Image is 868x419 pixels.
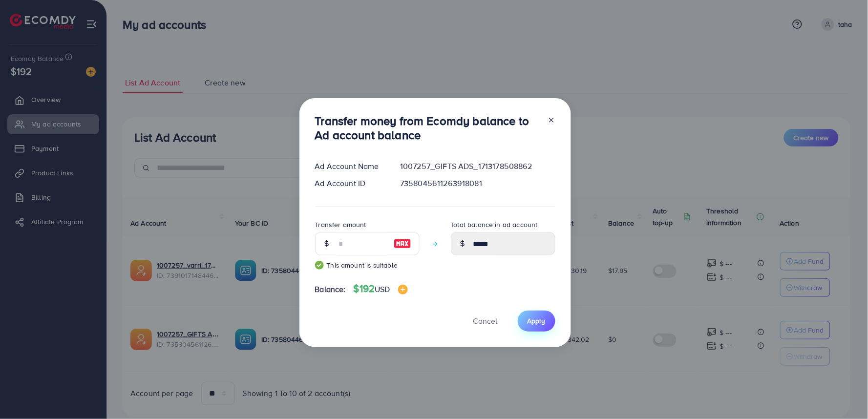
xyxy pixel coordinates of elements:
[461,311,510,332] button: Cancel
[354,283,408,295] h4: $192
[315,284,346,295] span: Balance:
[307,178,393,189] div: Ad Account ID
[528,316,546,326] span: Apply
[315,220,366,230] label: Transfer amount
[315,260,420,270] small: This amount is suitable
[398,285,408,294] img: image
[392,178,563,189] div: 7358045611263918081
[826,375,861,412] iframe: Chat
[315,114,540,142] h3: Transfer money from Ecomdy balance to Ad account balance
[307,161,393,172] div: Ad Account Name
[394,238,411,250] img: image
[315,261,324,270] img: guide
[451,220,538,230] label: Total balance in ad account
[392,161,563,172] div: 1007257_GIFTS ADS_1713178508862
[375,284,390,294] span: USD
[473,315,498,326] span: Cancel
[518,311,555,332] button: Apply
